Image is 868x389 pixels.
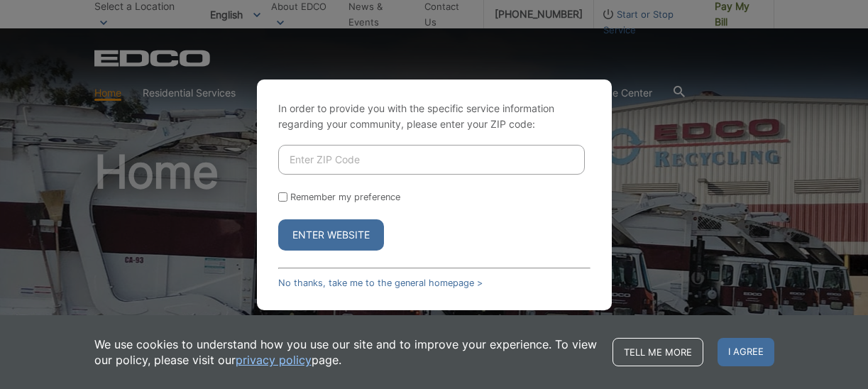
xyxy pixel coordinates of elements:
a: No thanks, take me to the general homepage > [278,278,483,288]
p: We use cookies to understand how you use our site and to improve your experience. To view our pol... [94,336,598,368]
a: Tell me more [612,338,703,366]
input: Enter ZIP Code [278,145,585,175]
span: I agree [718,338,774,366]
label: Remember my preference [290,192,400,202]
button: Enter Website [278,219,384,251]
a: privacy policy [236,352,312,368]
p: In order to provide you with the specific service information regarding your community, please en... [278,101,590,132]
